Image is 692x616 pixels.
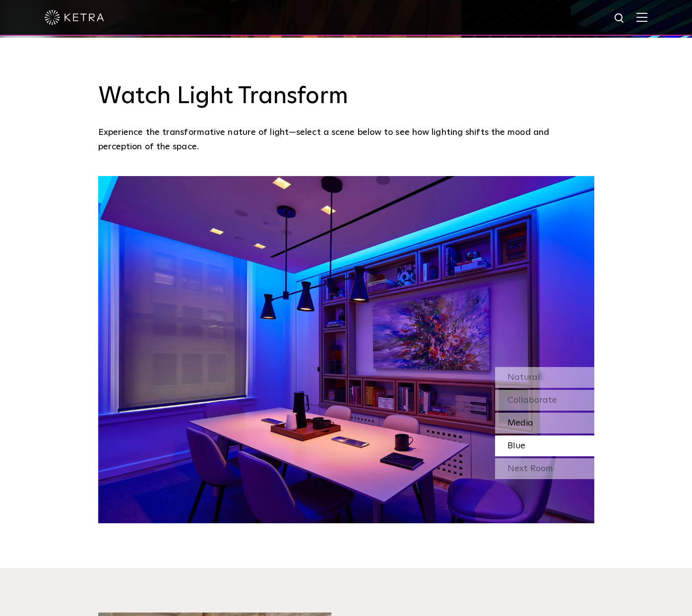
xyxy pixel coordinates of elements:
img: Hamburger%20Nav.svg [636,12,647,22]
img: SS-Desktop-CEC-02 [98,176,594,523]
span: Collaborate [507,396,557,405]
div: Next Room [495,458,594,479]
p: Experience the transformative nature of light—select a scene below to see how lighting shifts the... [98,125,589,154]
span: Media [507,419,533,428]
span: Natural [507,373,540,382]
span: Blue [507,441,525,450]
img: ketra-logo-2019-white [45,10,104,25]
h3: Watch Light Transform [98,82,594,111]
img: search icon [614,12,626,25]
